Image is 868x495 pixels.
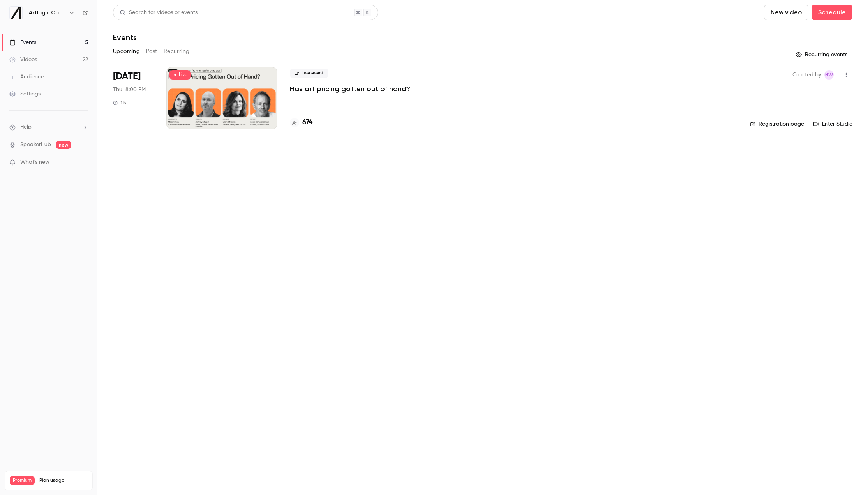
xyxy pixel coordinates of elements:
[164,45,190,58] button: Recurring
[39,477,88,484] span: Plan usage
[750,120,804,128] a: Registration page
[20,123,32,131] span: Help
[113,67,154,129] div: Sep 18 Thu, 8:00 PM (Europe/London)
[113,70,141,83] span: [DATE]
[290,84,410,94] a: Has art pricing gotten out of hand?
[290,69,328,78] span: Live event
[9,73,44,81] div: Audience
[792,70,821,80] span: Created by
[825,70,833,80] span: NW
[824,70,834,80] span: Natasha Whiffin
[120,9,198,17] div: Search for videos or events
[9,123,88,131] li: help-dropdown-opener
[10,476,35,485] span: Premium
[113,100,126,106] div: 1 h
[20,158,49,166] span: What's new
[9,56,37,64] div: Videos
[113,86,146,94] span: Thu, 8:00 PM
[29,9,65,17] h6: Artlogic Connect 2025
[290,117,312,128] a: 674
[20,141,51,149] a: SpeakerHub
[813,120,852,128] a: Enter Studio
[9,90,41,98] div: Settings
[113,33,137,42] h1: Events
[169,70,191,80] span: Live
[113,45,140,58] button: Upcoming
[792,48,852,61] button: Recurring events
[10,7,22,19] img: Artlogic Connect 2025
[146,45,157,58] button: Past
[812,5,852,20] button: Schedule
[9,39,36,46] div: Events
[764,5,808,20] button: New video
[79,159,88,166] iframe: Noticeable Trigger
[302,117,312,128] h4: 674
[56,141,71,149] span: new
